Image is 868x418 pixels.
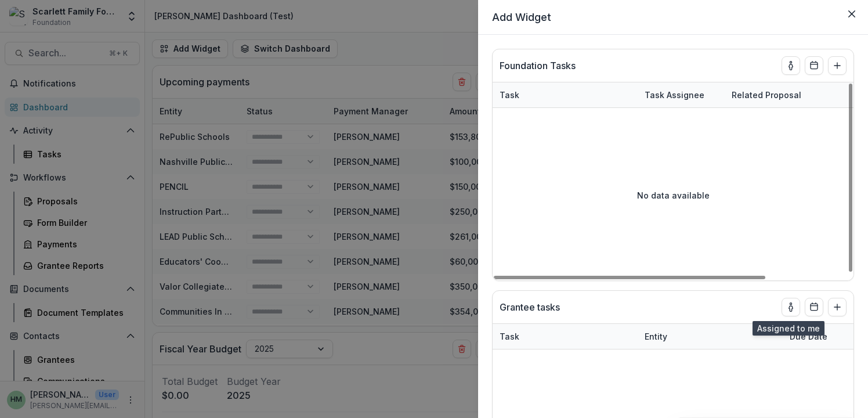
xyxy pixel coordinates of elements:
button: Calendar [805,56,823,75]
div: Task [493,82,638,107]
div: Task Assignee [638,89,711,101]
div: Entity [638,324,783,349]
button: Calendar [805,298,823,316]
button: toggle-assigned-to-me [782,298,800,316]
div: Task [493,330,526,343]
button: Close [842,5,861,23]
div: Task [493,324,638,349]
div: Related Proposal [725,89,808,101]
div: Entity [638,330,674,343]
div: Due Date [783,330,834,343]
button: toggle-assigned-to-me [782,56,800,75]
div: Task Assignee [638,82,725,107]
button: Add to dashboard [828,298,847,316]
p: Foundation Tasks [500,59,576,73]
p: No data available [637,189,710,201]
button: Add to dashboard [828,56,847,75]
p: Grantee tasks [500,300,560,314]
div: Task [493,89,526,101]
